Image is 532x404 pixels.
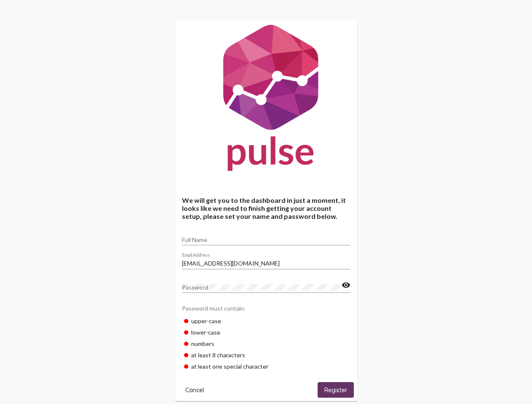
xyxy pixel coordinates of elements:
[182,196,350,220] h4: We will get you to the dashboard in just a moment, it looks like we need to finish getting your a...
[182,300,350,315] div: Password must contain:
[182,349,350,361] div: at least 8 characters
[182,315,350,327] div: upper-case
[179,382,211,398] button: Cancel
[175,20,357,179] img: Pulse For Good Logo
[182,361,350,372] div: at least one special character
[182,338,350,349] div: numbers
[342,280,350,290] mat-icon: visibility
[324,386,347,394] span: Register
[185,386,204,394] span: Cancel
[182,327,350,338] div: lower-case
[318,382,354,398] button: Register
